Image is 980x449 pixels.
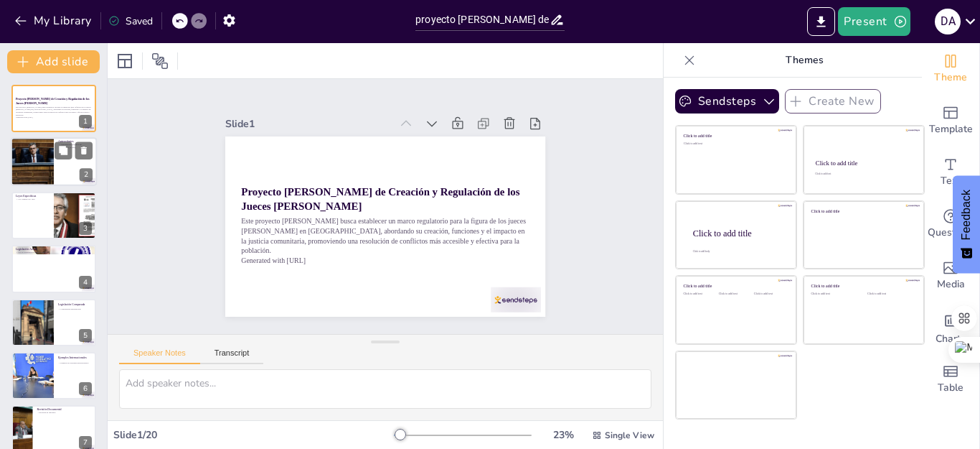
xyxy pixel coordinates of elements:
div: 7 [79,436,92,449]
span: Theme [934,70,967,85]
div: 2 [11,138,97,187]
p: Revisión Documental [37,407,92,412]
p: Antecedentes históricos del [PERSON_NAME] [58,144,93,149]
div: Click to add title [811,284,914,289]
p: Ejemplos de sistemas internacionales [58,362,92,365]
button: D A [935,7,961,36]
div: D A [935,9,961,34]
div: Click to add text [684,142,786,146]
span: Media [937,277,965,292]
div: Click to add title [811,208,914,213]
div: 2 [80,169,93,182]
span: Position [151,52,169,70]
p: Antecedentes [58,140,93,144]
div: Saved [108,14,153,28]
div: 4 [79,276,92,289]
button: Add slide [7,50,100,73]
span: Template [929,121,973,137]
p: Ley Orgánica de 1828 [16,198,50,200]
button: Feedback - Show survey [953,175,980,273]
div: 1 [79,115,92,128]
p: Comparación internacional [58,307,92,310]
p: Generated with [URL] [16,116,92,119]
div: Change the overall theme [922,43,979,95]
p: Legislación Comparada [58,302,92,306]
div: Click to add text [684,292,716,296]
div: Add text boxes [922,147,979,198]
button: Create New [785,89,881,114]
span: Charts [936,331,966,347]
div: 4 [11,245,96,292]
div: 6 [11,352,96,399]
div: Slide 1 / 20 [113,428,394,442]
div: Click to add text [811,292,857,296]
p: Este proyecto [PERSON_NAME] busca establecer un marco regulatorio para la figura de los jueces [P... [16,106,92,116]
span: Questions [928,225,974,241]
div: Click to add title [693,228,785,238]
button: Export to PowerPoint [807,7,835,36]
strong: Proyecto [PERSON_NAME] de Creación y Regulación de los Jueces [PERSON_NAME] [241,171,521,212]
div: 5 [11,299,96,346]
div: Click to add title [816,159,911,167]
p: Este proyecto [PERSON_NAME] busca establecer un marco regulatorio para la figura de los jueces [P... [237,200,527,270]
div: Slide 1 [234,101,400,131]
div: 23 % [546,428,580,442]
div: 6 [79,382,92,395]
div: 3 [79,222,92,235]
button: Transcript [200,348,264,364]
button: Duplicate Slide [55,142,72,159]
button: Delete Slide [75,142,93,159]
button: Sendsteps [675,89,779,114]
div: Click to add text [867,292,913,296]
div: Get real-time input from your audience [922,198,979,250]
button: My Library [11,9,98,32]
div: Add a table [922,353,979,405]
p: Themes [701,43,908,78]
span: Feedback [960,190,973,240]
button: Present [838,7,910,36]
div: Click to add body [693,250,783,253]
div: 5 [79,329,92,342]
p: Revisión de literatura [37,412,92,415]
p: Ley de Organización Judicial (2009) [16,251,92,254]
input: Insert title [415,9,550,30]
div: Click to add text [719,292,751,296]
p: Legislación Actual [16,247,92,251]
span: Table [938,380,963,396]
span: Text [941,173,961,189]
strong: Proyecto [PERSON_NAME] de Creación y Regulación de los Jueces [PERSON_NAME] [16,98,90,105]
div: Add charts and graphs [922,302,979,353]
div: Click to add text [815,173,910,176]
div: 1 [11,85,96,132]
div: Click to add text [754,292,786,296]
button: Speaker Notes [119,348,200,364]
div: Layout [113,50,136,73]
div: 3 [11,192,96,239]
p: Ejemplos Internacionales [58,356,92,360]
span: Single View [605,430,654,441]
p: Leyes Específicas [16,194,50,198]
div: Add ready made slides [922,95,979,147]
div: Click to add title [684,134,786,139]
div: Click to add title [684,284,786,289]
div: Add images, graphics, shapes or video [922,250,979,302]
p: Generated with [URL] [236,241,524,281]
